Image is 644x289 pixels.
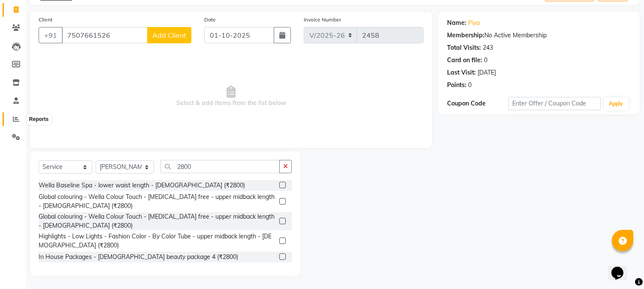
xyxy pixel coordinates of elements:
[447,18,466,27] div: Name:
[39,54,423,139] span: Select & add items from the list below
[608,255,635,280] iframe: chat widget
[447,31,484,40] div: Membership:
[152,31,186,39] span: Add Client
[160,160,280,173] input: Search or Scan
[204,16,216,24] label: Date
[39,181,245,190] div: Wella Baseline Spa - lower waist length - [DEMOGRAPHIC_DATA] (₹2800)
[478,68,496,77] div: [DATE]
[483,43,493,52] div: 243
[468,18,480,27] a: Piya
[447,68,476,77] div: Last Visit:
[468,81,472,90] div: 0
[62,27,148,43] input: Search by Name/Mobile/Email/Code
[447,31,631,40] div: No Active Membership
[39,27,63,43] button: +91
[447,99,508,108] div: Coupon Code
[39,193,276,211] div: Global colouring - Wella Colour Touch - [MEDICAL_DATA] free - upper midback length - [DEMOGRAPHIC...
[27,114,51,125] div: Reports
[39,232,276,250] div: Highlights - Low Lights - Fashion Color - By Color Tube - upper midback length - [DEMOGRAPHIC_DAT...
[304,16,341,24] label: Invoice Number
[604,97,629,110] button: Apply
[39,212,276,230] div: Global colouring - Wella Colour Touch - [MEDICAL_DATA] free - upper midback length - [DEMOGRAPHIC...
[39,16,52,24] label: Client
[484,56,487,65] div: 0
[39,253,238,262] div: In House Packages - [DEMOGRAPHIC_DATA] beauty package 4 (₹2800)
[447,43,481,52] div: Total Visits:
[447,81,466,90] div: Points:
[508,97,600,110] input: Enter Offer / Coupon Code
[447,56,482,65] div: Card on file:
[147,27,191,43] button: Add Client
